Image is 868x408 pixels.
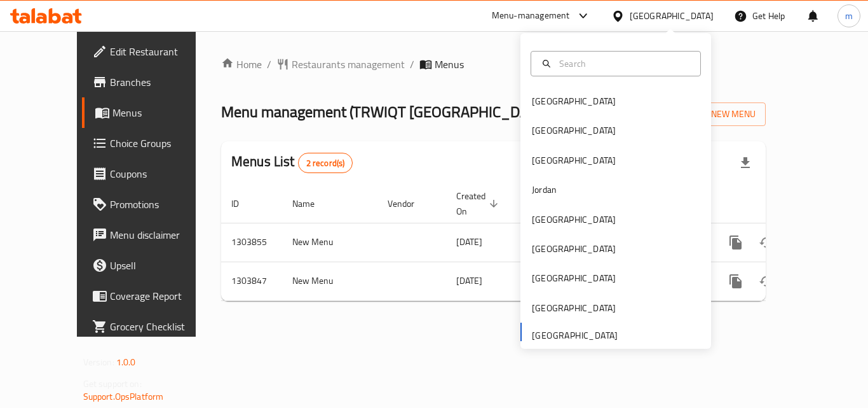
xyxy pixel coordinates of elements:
a: Coupons [82,158,222,189]
button: Add New Menu [667,102,766,126]
li: / [410,57,414,72]
td: New Menu [282,262,377,300]
div: [GEOGRAPHIC_DATA] [532,153,616,167]
a: Grocery Checklist [82,311,222,342]
span: Vendor [388,196,431,211]
span: Choice Groups [110,136,212,151]
h2: Menus List [231,152,353,173]
span: Branches [110,74,212,90]
a: Menus [82,97,222,128]
div: [GEOGRAPHIC_DATA] [532,123,616,137]
span: 2 record(s) [299,157,353,169]
span: Created On [456,188,502,219]
span: Grocery Checklist [110,319,212,334]
nav: breadcrumb [221,57,766,72]
button: more [721,266,751,297]
div: [GEOGRAPHIC_DATA] [532,301,616,315]
a: Promotions [82,189,222,220]
td: New Menu [282,223,377,262]
div: [GEOGRAPHIC_DATA] [532,213,616,227]
span: Menus [435,57,464,72]
span: Name [292,196,331,211]
span: Upsell [110,258,212,273]
span: Promotions [110,197,212,212]
span: Coverage Report [110,288,212,304]
a: Home [221,57,262,72]
span: Version: [83,354,114,370]
a: Support.OpsPlatform [83,388,164,405]
button: Change Status [751,266,782,297]
span: m [845,9,853,23]
a: Edit Restaurant [82,36,222,67]
span: [DATE] [456,272,482,289]
span: Menu management ( TRWIQT [GEOGRAPHIC_DATA] ) [221,97,553,126]
span: Menus [112,105,212,120]
span: Add New Menu [677,106,756,122]
a: Upsell [82,250,222,281]
span: Edit Restaurant [110,44,212,59]
div: [GEOGRAPHIC_DATA] [532,94,616,108]
span: Menu disclaimer [110,227,212,243]
div: [GEOGRAPHIC_DATA] [630,9,714,23]
div: [GEOGRAPHIC_DATA] [532,271,616,285]
div: [GEOGRAPHIC_DATA] [532,242,616,256]
span: Get support on: [83,376,142,392]
div: Menu-management [492,8,570,24]
div: Export file [730,148,761,178]
a: Branches [82,67,222,97]
span: Coupons [110,166,212,181]
td: 1303847 [221,262,282,300]
li: / [267,57,271,72]
div: Total records count [298,153,353,173]
input: Search [554,57,693,71]
td: 1303855 [221,223,282,262]
span: [DATE] [456,234,482,250]
button: Change Status [751,227,782,258]
button: more [721,227,751,258]
a: Restaurants management [276,57,405,72]
span: ID [231,196,255,211]
a: Choice Groups [82,128,222,158]
span: Restaurants management [292,57,405,72]
span: 1.0.0 [116,354,136,370]
a: Menu disclaimer [82,220,222,250]
a: Coverage Report [82,281,222,311]
div: Jordan [532,183,557,197]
